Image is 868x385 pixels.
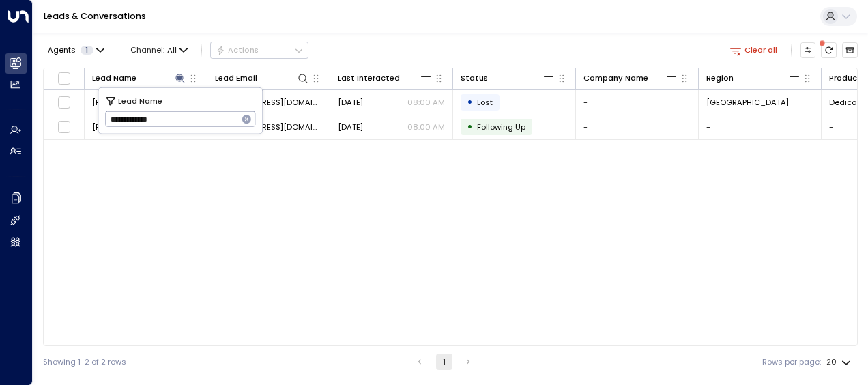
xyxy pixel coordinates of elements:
p: 08:00 AM [407,97,445,108]
span: There are new threads available. Refresh the grid to view the latest updates. [821,42,837,58]
button: Agents1 [43,42,108,57]
span: Channel: [126,42,192,57]
div: • [467,93,473,111]
td: - [576,115,699,139]
div: Last Interacted [338,72,400,85]
span: Following Up [477,122,525,132]
div: Showing 1-2 of 2 rows [43,356,126,368]
div: Lead Email [215,72,257,85]
button: Customize [800,42,816,58]
div: Region [706,72,800,85]
div: Status [461,72,555,85]
span: Lead Name [118,94,162,106]
div: Region [706,72,734,85]
nav: pagination navigation [411,354,477,370]
div: Lead Name [92,72,186,85]
div: 20 [826,354,854,371]
span: London [706,97,789,108]
div: • [467,117,473,136]
div: Actions [216,45,259,55]
button: Channel:All [126,42,192,57]
span: Toggle select all [57,72,71,85]
div: Lead Email [215,72,309,85]
div: Company Name [583,72,648,85]
span: brunaschwerz@gmail.com [215,97,322,108]
p: 08:00 AM [407,122,445,132]
td: - [576,90,699,114]
button: page 1 [436,354,452,370]
span: All [167,46,177,55]
span: Bruna Schwerz [92,97,155,108]
button: Clear all [725,42,782,57]
span: 1 [81,46,93,55]
button: Archived Leads [842,42,858,58]
span: Toggle select row [57,96,71,109]
div: Product [829,72,861,85]
span: brunaschwerz@gmail.com [215,122,322,132]
div: Button group with a nested menu [210,42,308,58]
div: Company Name [583,72,678,85]
span: Sep 15, 2025 [338,122,363,132]
span: Toggle select row [57,120,71,134]
div: Last Interacted [338,72,432,85]
button: Actions [210,42,308,58]
div: Lead Name [92,72,136,85]
div: Status [461,72,488,85]
span: Bruna Schwerz [92,122,155,132]
span: Agents [48,46,76,54]
label: Rows per page: [762,356,821,368]
span: Lost [477,97,493,108]
a: Leads & Conversations [44,10,146,22]
td: - [699,115,822,139]
span: Sep 16, 2025 [338,97,363,108]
